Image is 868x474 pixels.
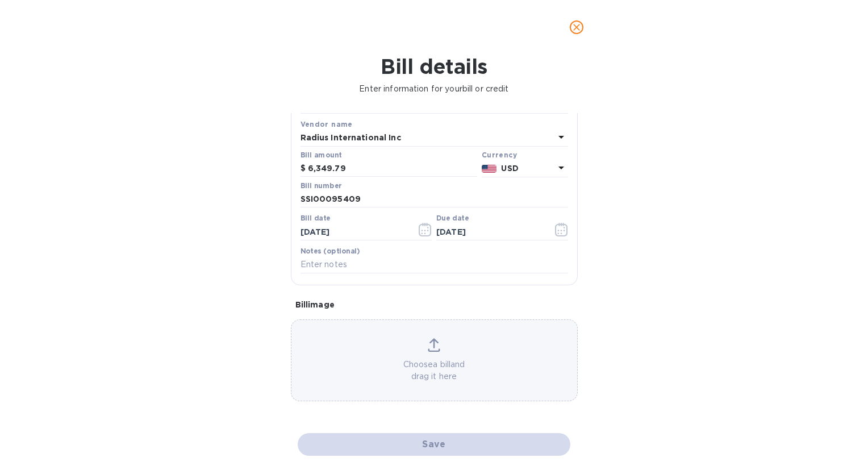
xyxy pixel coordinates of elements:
b: Radius International Inc [301,133,401,142]
p: Bill image [295,299,573,310]
label: Due date [436,215,469,222]
div: $ [301,160,308,177]
h1: Bill details [9,55,859,78]
b: USD [501,164,518,173]
p: Enter information for your bill or credit [9,83,859,95]
img: USD [482,165,497,173]
button: close [563,14,590,41]
b: Vendor name [301,120,353,128]
label: Bill date [301,215,331,222]
input: $ Enter bill amount [308,160,477,177]
label: Notes (optional) [301,248,360,255]
input: Enter notes [301,256,568,273]
input: Enter bill number [301,191,568,208]
p: Choose a bill and drag it here [291,359,577,382]
input: Select date [301,223,408,240]
input: Due date [436,223,544,240]
label: Bill number [301,182,341,189]
b: Currency [482,151,517,159]
label: Bill amount [301,152,341,159]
